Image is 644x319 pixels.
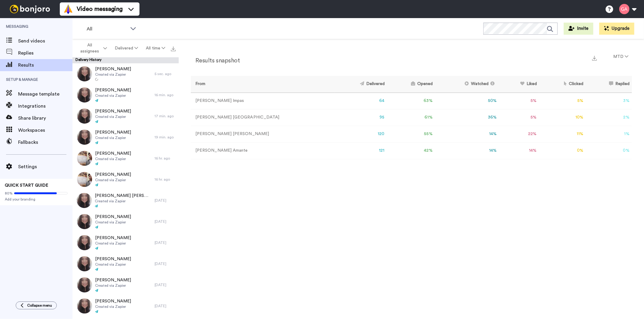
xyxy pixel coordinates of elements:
button: All time [142,43,169,54]
span: Integrations [18,103,72,110]
span: Workspaces [18,127,72,134]
span: Replies [18,49,72,57]
div: 16 hr. ago [155,177,176,182]
div: [DATE] [155,240,176,245]
a: [PERSON_NAME] [PERSON_NAME]Created via Zapier[DATE] [72,190,179,211]
button: Export a summary of each team member’s results that match this filter now. [590,53,599,62]
td: 14 % [435,142,499,159]
img: 267ad37a-6752-40c2-a460-833ba85318b5-thumb.jpg [77,298,92,314]
td: [PERSON_NAME] [GEOGRAPHIC_DATA] [191,109,334,126]
span: Created via Zapier [95,72,131,77]
span: Created via Zapier [95,199,152,204]
img: export.svg [171,46,176,51]
span: [PERSON_NAME] [95,214,131,220]
img: c553757f-3d52-4a07-8949-b48b4b0e2efa-thumb.jpg [77,172,92,187]
span: [PERSON_NAME] [95,87,131,93]
td: 121 [334,142,387,159]
td: [PERSON_NAME] [PERSON_NAME] [191,126,334,142]
span: QUICK START GUIDE [5,183,48,188]
a: [PERSON_NAME]Created via Zapier[DATE] [72,295,179,317]
span: [PERSON_NAME] [95,256,131,262]
img: 3768266a-cff0-45bd-a077-198af44c2c18-thumb.jpg [77,256,92,271]
th: Replied [586,76,632,93]
td: 42 % [387,142,435,159]
td: 5 % [499,93,539,109]
td: 1 % [586,126,632,142]
td: 36 % [435,109,499,126]
span: [PERSON_NAME] [95,277,131,283]
span: Fallbacks [18,139,72,146]
button: All assignees [74,40,111,57]
img: a8ec2b6d-850e-4024-ad76-fc8abeca5384-thumb.jpg [77,66,92,81]
a: [PERSON_NAME]Created via Zapier[DATE] [72,253,179,274]
a: [PERSON_NAME]Created via Zapier16 hr. ago [72,169,179,190]
span: Created via Zapier [95,262,131,267]
a: [PERSON_NAME]Created via Zapier5 sec. ago [72,63,179,84]
img: 4a1c0c67-e3b4-4523-906e-c826c827014b-thumb.jpg [77,193,92,208]
div: [DATE] [155,283,176,287]
td: 0 % [539,142,586,159]
a: [PERSON_NAME]Created via Zapier19 min. ago [72,127,179,148]
td: 14 % [499,142,539,159]
td: 10 % [539,109,586,126]
span: Created via Zapier [95,135,131,140]
th: Opened [387,76,435,93]
span: [PERSON_NAME] [95,108,131,114]
span: Add your branding [5,197,68,202]
img: d97c45e8-2d73-4b3e-8af5-b3ae5557fb44-thumb.jpg [77,87,92,103]
span: All assignees [78,42,102,54]
button: Export all results that match these filters now. [169,44,178,53]
button: Delivered [111,43,142,54]
td: 50 % [435,93,499,109]
td: [PERSON_NAME] Amante [191,142,334,159]
td: 61 % [387,109,435,126]
img: 399721d2-5c0e-4fd7-a7ff-c0a056dec104-thumb.jpg [77,130,92,145]
div: 17 min. ago [155,114,176,118]
span: [PERSON_NAME] [95,172,131,178]
span: Created via Zapier [95,241,131,246]
td: [PERSON_NAME] Impas [191,93,334,109]
th: Clicked [539,76,586,93]
td: 55 % [387,126,435,142]
img: vm-color.svg [63,4,73,14]
button: Upgrade [599,23,634,35]
span: Created via Zapier [95,304,131,309]
td: 11 % [539,126,586,142]
td: 0 % [586,142,632,159]
div: [DATE] [155,219,176,224]
span: [PERSON_NAME] [95,66,131,72]
span: Created via Zapier [95,114,131,119]
span: [PERSON_NAME] [95,298,131,304]
th: Watched [435,76,499,93]
div: [DATE] [155,261,176,266]
span: All [87,25,127,33]
td: 5 % [499,109,539,126]
img: a295d52a-dd9c-4ae0-b1ce-46110a901491-thumb.jpg [77,151,92,166]
img: export.svg [592,56,597,61]
div: 16 hr. ago [155,156,176,161]
span: Settings [18,163,72,170]
th: Delivered [334,76,387,93]
span: Created via Zapier [95,156,131,161]
a: [PERSON_NAME]Created via Zapier[DATE] [72,232,179,253]
button: Collapse menu [16,302,57,309]
button: Invite [564,23,593,35]
td: 63 % [387,93,435,109]
img: 2bfacacc-db16-42bd-9595-22f94121d732-thumb.jpg [77,235,92,250]
td: 14 % [435,126,499,142]
div: [DATE] [155,304,176,308]
td: 120 [334,126,387,142]
span: Message template [18,90,72,98]
span: 80% [5,191,13,196]
span: Created via Zapier [95,93,131,98]
td: 22 % [499,126,539,142]
span: Created via Zapier [95,220,131,225]
span: Share library [18,115,72,122]
div: Delivery History [72,57,179,63]
span: [PERSON_NAME] [95,235,131,241]
span: [PERSON_NAME] [95,150,131,156]
span: Video messaging [77,5,123,13]
td: 3 % [586,93,632,109]
span: Created via Zapier [95,178,131,182]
